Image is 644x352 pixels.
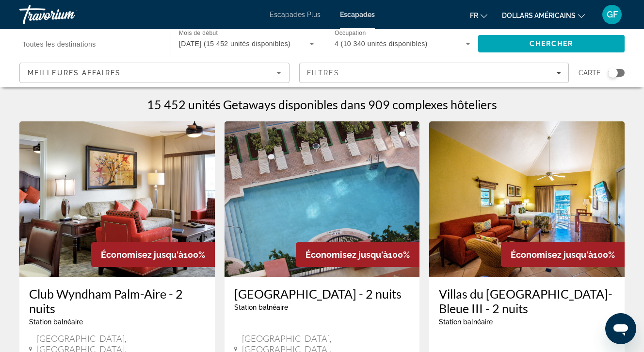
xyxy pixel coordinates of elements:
[607,9,618,19] font: GF
[429,121,625,277] img: Villas du Château de Barbe-Bleue III - 2 nuits
[270,11,321,18] a: Escapades Plus
[502,12,576,19] font: dollars américains
[605,313,636,344] iframe: Bouton de lancement de la fenêtre de messagerie
[22,38,158,50] input: Sélectionnez la destination
[593,250,615,260] font: 100%
[147,97,497,112] font: 15 452 unités Getaways disponibles dans 909 complexes hôteliers
[470,12,478,19] font: fr
[335,30,366,36] font: Occupation
[439,286,612,316] font: Villas du [GEOGRAPHIC_DATA]-Bleue III - 2 nuits
[29,286,205,316] a: Club Wyndham Palm-Aire - 2 nuits
[439,286,615,316] a: Villas du [GEOGRAPHIC_DATA]-Bleue III - 2 nuits
[234,286,410,301] a: [GEOGRAPHIC_DATA] - 2 nuits
[299,63,569,83] button: Filtres
[101,250,183,260] font: Économisez jusqu'à
[307,69,340,77] font: Filtres
[28,67,281,79] mat-select: Trier par
[530,40,574,48] font: Chercher
[478,35,625,52] button: Recherche
[335,40,428,48] font: 4 (10 340 unités disponibles)
[502,8,585,22] button: Changer de devise
[306,250,388,260] font: Économisez jusqu'à
[340,11,375,18] a: Escapades
[599,4,625,25] button: Menu utilisateur
[470,8,487,22] button: Changer de langue
[29,286,183,316] font: Club Wyndham Palm-Aire - 2 nuits
[19,2,116,27] a: Travorium
[19,121,215,277] img: Club Wyndham Palm-Aire - 2 nuits
[234,303,288,311] font: Station balnéaire
[579,69,601,77] font: Carte
[179,40,290,48] font: [DATE] (15 452 unités disponibles)
[388,250,410,260] font: 100%
[22,40,96,48] font: Toutes les destinations
[234,286,402,301] font: [GEOGRAPHIC_DATA] - 2 nuits
[183,250,205,260] font: 100%
[225,121,420,277] img: WorldMark Sea Gardens - 2 nuits
[179,30,218,36] font: Mois de début
[511,250,593,260] font: Économisez jusqu'à
[29,318,83,326] font: Station balnéaire
[439,318,493,326] font: Station balnéaire
[28,69,121,77] font: Meilleures affaires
